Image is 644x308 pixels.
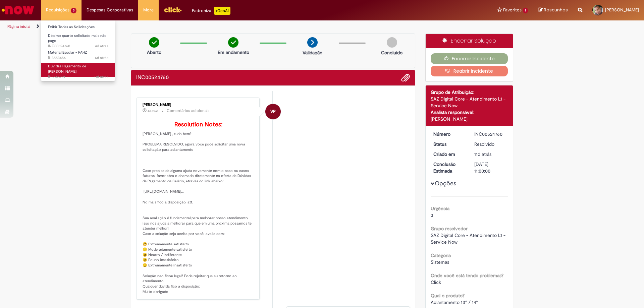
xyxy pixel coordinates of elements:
time: 24/09/2025 15:24:14 [95,44,108,49]
span: Adiantamento 13° / 14° [431,299,478,305]
span: 4d atrás [95,44,108,49]
span: Requisições [46,7,69,13]
div: [DATE] 11:00:00 [474,161,505,174]
b: Categoria [431,252,451,258]
dt: Conclusão Estimada [428,161,470,174]
span: 11d atrás [474,151,491,157]
span: 3 [71,8,76,13]
span: Dúvidas Pagamento de [PERSON_NAME] [48,64,86,74]
dt: Número [428,131,470,137]
img: ServiceNow [1,3,35,17]
span: More [143,7,154,13]
a: Exibir Todas as Solicitações [41,23,115,31]
span: VP [270,104,276,120]
span: Sistemas [431,259,449,265]
time: 24/09/2025 15:24:14 [148,109,158,113]
span: 6d atrás [95,55,108,60]
button: Reabrir Incidente [431,66,508,76]
p: Aberto [147,49,161,56]
div: INC00524760 [474,131,505,137]
span: R13545291 [48,74,108,80]
h2: INC00524760 Histórico de tíquete [136,75,169,81]
span: 1 [523,8,528,13]
a: Aberto R13545291 : Dúvidas Pagamento de Salário [41,63,115,77]
a: Aberto INC00524760 : Décimo quarto solicitado mais não pago [41,32,115,47]
span: R13553456 [48,55,108,61]
div: Padroniza [192,7,230,15]
img: check-circle-green.png [149,37,159,48]
span: Click [431,279,441,285]
button: Adicionar anexos [401,73,410,82]
b: Resolution Notes: [174,121,222,128]
p: Em andamento [218,49,249,56]
b: Urgência [431,205,449,211]
a: Rascunhos [538,7,568,13]
time: 17/09/2025 20:18:11 [474,151,491,157]
a: Página inicial [7,24,31,29]
span: Favoritos [503,7,522,13]
div: [PERSON_NAME] [143,103,254,107]
b: Grupo resolvedor [431,226,468,232]
span: 4d atrás [148,109,158,113]
span: [PERSON_NAME] [605,7,639,13]
div: SAZ Digital Core - Atendimento L1 - Service Now [431,96,508,109]
span: 11d atrás [94,74,108,79]
div: 17/09/2025 20:18:11 [474,151,505,158]
img: check-circle-green.png [228,37,238,48]
b: Onde você está tendo problemas? [431,272,503,279]
img: click_logo_yellow_360x200.png [164,5,182,15]
small: Comentários adicionais [167,108,210,114]
p: [PERSON_NAME] , tudo bem? PROBLEMA RESOLVIDO, agora voce pode solicitar uma nova solicitação para... [143,121,254,295]
div: Analista responsável: [431,109,508,116]
ul: Trilhas de página [5,20,424,33]
span: Despesas Corporativas [87,7,133,13]
div: Grupo de Atribuição: [431,89,508,96]
span: SAZ Digital Core - Atendimento L1 - Service Now [431,232,507,245]
span: 3 [431,212,433,218]
button: Encerrar Incidente [431,53,508,64]
b: Qual o produto? [431,293,465,299]
p: Concluído [381,49,402,56]
p: Validação [303,49,322,56]
span: Material Escolar - FAHZ [48,50,87,55]
div: Resolvido [474,141,505,147]
dt: Status [428,141,470,147]
span: Décimo quarto solicitado mais não pago [48,33,107,44]
span: Rascunhos [544,7,568,13]
div: Victor Pasqual [265,104,281,119]
p: +GenAi [214,7,230,15]
div: Encerrar Solução [426,34,513,48]
ul: Requisições [41,20,115,81]
img: arrow-next.png [307,37,318,48]
dt: Criado em [428,151,470,158]
time: 17/09/2025 19:11:58 [94,74,108,79]
a: Aberto R13553456 : Material Escolar - FAHZ [41,49,115,61]
time: 22/09/2025 05:46:05 [95,55,108,60]
div: [PERSON_NAME] [431,116,508,122]
img: img-circle-grey.png [387,37,397,48]
span: INC00524760 [48,44,108,49]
